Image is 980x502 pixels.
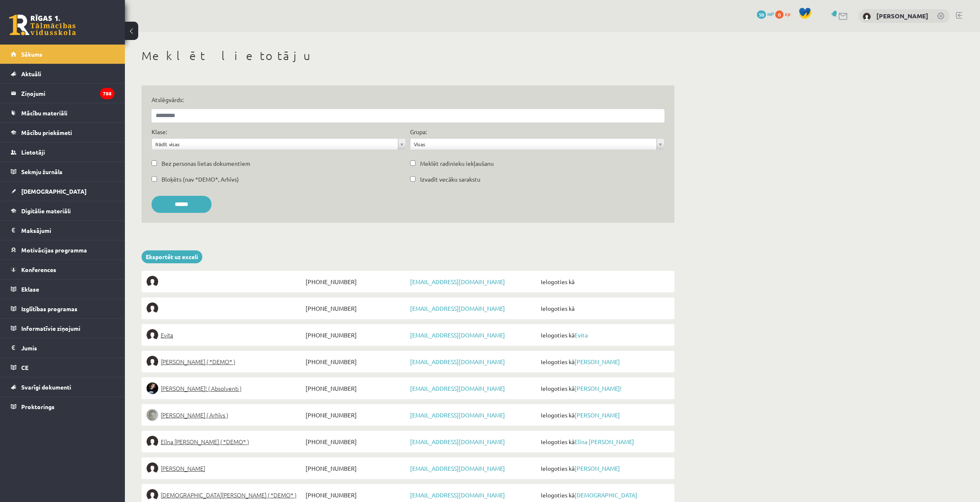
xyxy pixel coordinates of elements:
label: Bez personas lietas dokumentiem [162,159,250,168]
span: 50 [757,10,766,19]
legend: Ziņojumi [21,84,114,103]
img: Velta Daņiļeviča [147,462,158,474]
label: Meklēt radinieku iekļaušanu [420,159,494,168]
span: Proktorings [21,403,55,410]
span: Ielogoties kā [539,462,669,474]
span: xp [785,10,790,17]
img: Evita [147,329,158,341]
span: [PHONE_NUMBER] [303,489,408,501]
span: Ielogoties kā [539,382,669,394]
a: Informatīvie ziņojumi [11,319,114,338]
a: [EMAIL_ADDRESS][DOMAIN_NAME] [410,438,505,445]
a: [EMAIL_ADDRESS][DOMAIN_NAME] [410,331,505,339]
a: CE [11,358,114,377]
i: 788 [100,88,114,99]
img: Krista Kristiāna Dumbre [147,489,158,501]
a: Motivācijas programma [11,240,114,260]
a: Lietotāji [11,142,114,162]
a: 0 xp [775,10,794,17]
a: [EMAIL_ADDRESS][DOMAIN_NAME] [410,465,505,472]
a: Rīgas 1. Tālmācības vidusskola [9,15,76,35]
a: Aktuāli [11,64,114,83]
a: [PERSON_NAME]! ( Absolventi ) [147,382,303,394]
a: Eklase [11,280,114,299]
span: [DEMOGRAPHIC_DATA] [21,187,87,195]
a: [EMAIL_ADDRESS][DOMAIN_NAME] [410,305,505,312]
span: Jumis [21,344,37,352]
a: Mācību materiāli [11,103,114,122]
span: Svarīgi dokumenti [21,383,71,391]
span: [PHONE_NUMBER] [303,462,408,474]
a: Ziņojumi788 [11,84,114,103]
img: Sofija Anrio-Karlauska! [147,382,158,394]
span: Ielogoties kā [539,409,669,421]
span: [PERSON_NAME] ( Arhīvs ) [161,409,228,421]
span: [PHONE_NUMBER] [303,329,408,341]
span: Ielogoties kā [539,302,669,314]
a: [PERSON_NAME] [575,358,620,365]
span: Eklase [21,285,39,293]
span: Lietotāji [21,148,45,156]
img: Lelde Braune [147,409,158,421]
span: Elīna [PERSON_NAME] ( *DEMO* ) [161,436,249,447]
a: Visas [410,139,664,150]
a: [PERSON_NAME] [575,465,620,472]
span: [DEMOGRAPHIC_DATA][PERSON_NAME] ( *DEMO* ) [161,489,296,501]
span: Ielogoties kā [539,356,669,367]
a: [PERSON_NAME] [147,462,303,474]
img: Elīna Jolanta Bunce [147,436,158,447]
span: Digitālie materiāli [21,207,71,215]
span: Sekmju žurnāls [21,168,62,175]
a: Elīna [PERSON_NAME] ( *DEMO* ) [147,436,303,447]
a: Elīna [PERSON_NAME] [575,438,634,445]
span: 0 [775,10,784,19]
a: Konferences [11,260,114,279]
span: [PERSON_NAME]! ( Absolventi ) [161,382,241,394]
span: [PHONE_NUMBER] [303,409,408,421]
label: Grupa: [410,127,427,136]
label: Klase: [152,127,167,136]
a: [EMAIL_ADDRESS][DOMAIN_NAME] [410,385,505,392]
span: Ielogoties kā [539,276,669,287]
span: [PHONE_NUMBER] [303,382,408,394]
a: [DEMOGRAPHIC_DATA][PERSON_NAME] ( *DEMO* ) [147,489,303,501]
a: 50 mP [757,10,774,17]
a: [EMAIL_ADDRESS][DOMAIN_NAME] [410,411,505,419]
label: Atslēgvārds: [152,95,664,104]
span: Motivācijas programma [21,246,87,254]
img: Elīna Elizabete Ancveriņa [147,356,158,367]
span: [PERSON_NAME] [161,462,205,474]
span: [PHONE_NUMBER] [303,356,408,367]
a: [PERSON_NAME] ( Arhīvs ) [147,409,303,421]
h1: Meklēt lietotāju [142,49,674,63]
a: Sākums [11,45,114,64]
a: Digitālie materiāli [11,201,114,220]
span: [PHONE_NUMBER] [303,436,408,447]
a: [PERSON_NAME] [575,411,620,419]
span: Mācību priekšmeti [21,129,72,136]
a: [EMAIL_ADDRESS][DOMAIN_NAME] [410,358,505,365]
span: Konferences [21,266,56,273]
legend: Maksājumi [21,221,114,240]
span: Informatīvie ziņojumi [21,325,80,332]
span: [PERSON_NAME] ( *DEMO* ) [161,356,235,367]
span: Evita [161,329,173,341]
label: Izvadīt vecāku sarakstu [420,175,480,184]
a: Sekmju žurnāls [11,162,114,181]
span: Ielogoties kā [539,436,669,447]
label: Bloķēts (nav *DEMO*, Arhīvs) [162,175,239,184]
a: Rādīt visas [152,139,405,150]
a: [PERSON_NAME]! [575,385,622,392]
a: Eksportēt uz exceli [142,250,202,263]
span: Mācību materiāli [21,109,67,117]
a: Jumis [11,338,114,357]
a: Proktorings [11,397,114,416]
a: [EMAIL_ADDRESS][DOMAIN_NAME] [410,491,505,499]
span: Sākums [21,50,42,58]
a: Mācību priekšmeti [11,123,114,142]
span: Rādīt visas [155,139,395,150]
img: Olga Zemniece [863,12,871,21]
a: Maksājumi [11,221,114,240]
span: Ielogoties kā [539,329,669,341]
a: Svarīgi dokumenti [11,377,114,397]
